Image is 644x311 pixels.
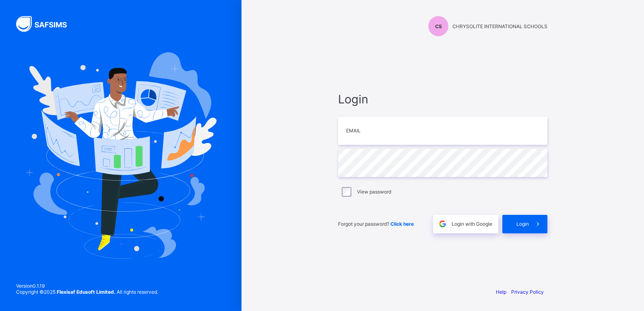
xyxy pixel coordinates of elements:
a: Privacy Policy [511,289,544,295]
a: Click here [390,221,414,227]
img: Hero Image [25,52,217,258]
strong: Flexisaf Edusoft Limited. [57,289,116,295]
span: Login [338,92,547,106]
span: Copyright © 2025 All rights reserved. [16,289,158,295]
span: Version 0.1.19 [16,283,158,289]
a: Help [496,289,506,295]
span: CS [435,23,442,29]
img: google.396cfc9801f0270233282035f929180a.svg [438,219,447,229]
label: View password [357,189,391,195]
span: Login [516,221,529,227]
span: Login with Google [452,221,492,227]
span: CHRYSOLITE INTERNATIONAL SCHOOLS [452,23,547,29]
span: Forgot your password? [338,221,414,227]
img: SAFSIMS Logo [16,16,76,32]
